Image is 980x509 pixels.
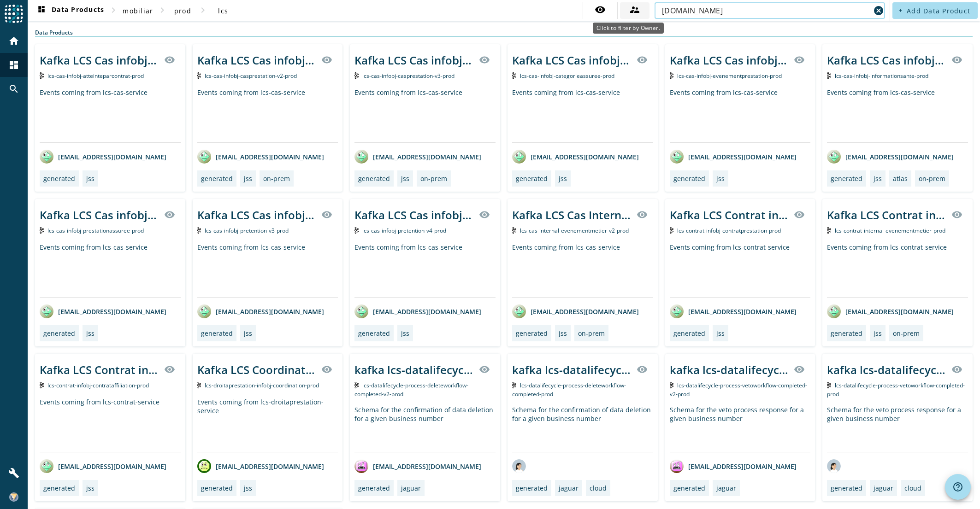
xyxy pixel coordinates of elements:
[827,72,831,79] img: Kafka Topic: lcs-cas-infobj-informationsante-prod
[827,150,954,164] div: [EMAIL_ADDRESS][DOMAIN_NAME]
[670,243,811,297] div: Events coming from lcs-contrat-service
[197,5,208,16] mat-icon: chevron_right
[354,150,481,164] div: [EMAIL_ADDRESS][DOMAIN_NAME]
[673,174,705,183] div: generated
[951,209,962,220] mat-icon: visibility
[670,362,789,377] div: kafka lcs-datalifecycle process veto workflow completed
[827,150,841,164] img: avatar
[874,174,882,183] div: jss
[164,364,175,375] mat-icon: visibility
[629,4,640,15] mat-icon: supervisor_account
[197,304,211,318] img: avatar
[40,207,159,222] div: Kafka LCS Cas infobj of Prestation Assuree producer
[952,481,963,492] mat-icon: help_outline
[670,459,684,473] img: avatar
[40,459,166,473] div: [EMAIL_ADDRESS][DOMAIN_NAME]
[32,2,108,19] button: Data Products
[951,364,962,375] mat-icon: visibility
[40,459,53,473] img: avatar
[40,398,181,452] div: Events coming from lcs-contrat-service
[670,150,684,164] img: avatar
[358,329,390,338] div: generated
[354,459,481,473] div: [EMAIL_ADDRESS][DOMAIN_NAME]
[512,459,526,473] img: avatar
[893,329,920,338] div: on-prem
[512,381,626,398] span: Kafka Topic: lcs-datalifecycle-process-deleteworkflow-completed-prod
[119,2,157,19] button: mobiliar
[8,59,19,70] mat-icon: dashboard
[516,484,548,492] div: generated
[520,72,614,80] span: Kafka Topic: lcs-cas-infobj-categorieassuree-prod
[354,150,368,164] img: avatar
[201,174,233,183] div: generated
[512,362,631,377] div: kafka lcs-datalifecycle process delete workflow completed
[358,484,390,492] div: generated
[197,304,324,318] div: [EMAIL_ADDRESS][DOMAIN_NAME]
[512,72,516,79] img: Kafka Topic: lcs-cas-infobj-categorieassuree-prod
[354,88,496,142] div: Events coming from lcs-cas-service
[670,53,789,68] div: Kafka LCS Cas infobj of Evenement Prestation producer
[218,6,228,15] span: lcs
[197,207,316,222] div: Kafka LCS Cas infobj of Pretention producer version 3
[354,72,359,79] img: Kafka Topic: lcs-cas-infobj-casprestation-v3-prod
[8,35,19,47] mat-icon: home
[362,72,455,80] span: Kafka Topic: lcs-cas-infobj-casprestation-v3-prod
[827,304,954,318] div: [EMAIL_ADDRESS][DOMAIN_NAME]
[873,5,884,16] mat-icon: cancel
[354,362,473,377] div: kafka lcs-datalifecycle process delete workflow completed
[354,207,473,222] div: Kafka LCS Cas infobj of Pretention producer version 4
[716,174,725,183] div: jss
[123,6,153,15] span: mobiliar
[362,227,446,234] span: Kafka Topic: lcs-cas-infobj-pretention-v4-prod
[401,484,421,492] div: jaguar
[197,150,324,164] div: [EMAIL_ADDRESS][DOMAIN_NAME]
[479,209,490,220] mat-icon: visibility
[827,88,968,142] div: Events coming from lcs-cas-service
[197,459,324,473] div: [EMAIL_ADDRESS][DOMAIN_NAME]
[516,174,548,183] div: generated
[872,4,885,17] button: Clear
[919,174,945,183] div: on-prem
[40,53,159,68] div: Kafka LCS Cas infobj of atteinteparcontrat producer
[40,243,181,297] div: Events coming from lcs-cas-service
[47,72,144,80] span: Kafka Topic: lcs-cas-infobj-atteinteparcontrat-prod
[201,484,233,492] div: generated
[827,459,841,473] img: avatar
[205,227,289,234] span: Kafka Topic: lcs-cas-infobj-pretention-v3-prod
[164,209,175,220] mat-icon: visibility
[904,484,921,492] div: cloud
[244,484,252,492] div: jss
[401,174,409,183] div: jss
[593,23,664,34] div: Click to filter by Owner.
[354,405,496,452] div: Schema for the confirmation of data deletion for a given business number
[40,304,53,318] img: avatar
[86,484,94,492] div: jss
[670,304,797,318] div: [EMAIL_ADDRESS][DOMAIN_NAME]
[673,484,705,492] div: generated
[827,304,841,318] img: avatar
[354,382,359,388] img: Kafka Topic: lcs-datalifecycle-process-deleteworkflow-completed-v2-prod
[794,54,805,65] mat-icon: visibility
[512,207,631,222] div: Kafka LCS Cas Internal event
[8,468,19,479] mat-icon: build
[197,88,338,142] div: Events coming from lcs-cas-service
[40,150,53,164] img: avatar
[716,329,725,338] div: jss
[197,382,201,388] img: Kafka Topic: lcs-droitaprestation-infobj-coordination-prod
[670,459,797,473] div: [EMAIL_ADDRESS][DOMAIN_NAME]
[40,88,181,142] div: Events coming from lcs-cas-service
[36,5,47,16] mat-icon: dashboard
[401,329,409,338] div: jss
[321,364,332,375] mat-icon: visibility
[197,459,211,473] img: avatar
[321,209,332,220] mat-icon: visibility
[354,243,496,297] div: Events coming from lcs-cas-service
[898,8,903,13] mat-icon: add
[637,209,648,220] mat-icon: visibility
[244,174,252,183] div: jss
[8,83,19,94] mat-icon: search
[40,227,44,234] img: Kafka Topic: lcs-cas-infobj-prestationassuree-prod
[512,227,516,234] img: Kafka Topic: lcs-cas-internal-evenementmetier-v2-prod
[201,329,233,338] div: generated
[827,227,831,234] img: Kafka Topic: lcs-contrat-internal-evenementmetier-prod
